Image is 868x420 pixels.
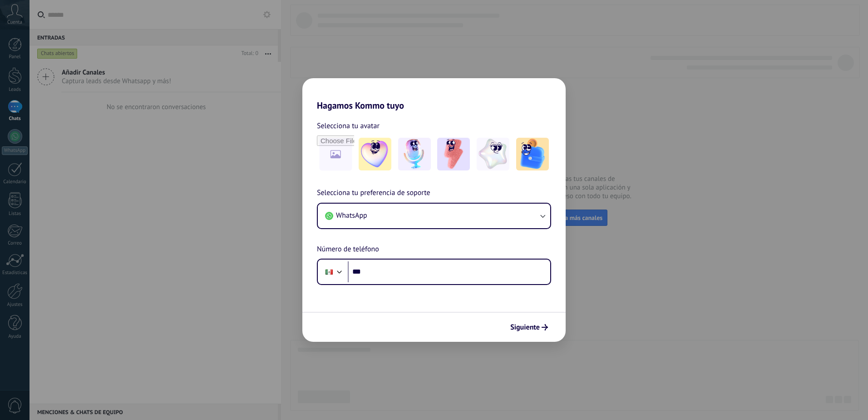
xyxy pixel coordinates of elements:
[336,211,367,220] span: WhatsApp
[516,138,549,170] img: -5.jpeg
[359,138,391,170] img: -1.jpeg
[510,324,540,330] span: Siguiente
[437,138,470,170] img: -3.jpeg
[317,244,379,255] span: Número de teléfono
[321,262,338,281] div: Mexico: + 52
[302,78,566,111] h2: Hagamos Kommo tuyo
[477,138,509,170] img: -4.jpeg
[318,204,550,228] button: WhatsApp
[317,120,380,132] span: Selecciona tu avatar
[398,138,431,170] img: -2.jpeg
[317,187,430,199] span: Selecciona tu preferencia de soporte
[506,320,552,335] button: Siguiente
